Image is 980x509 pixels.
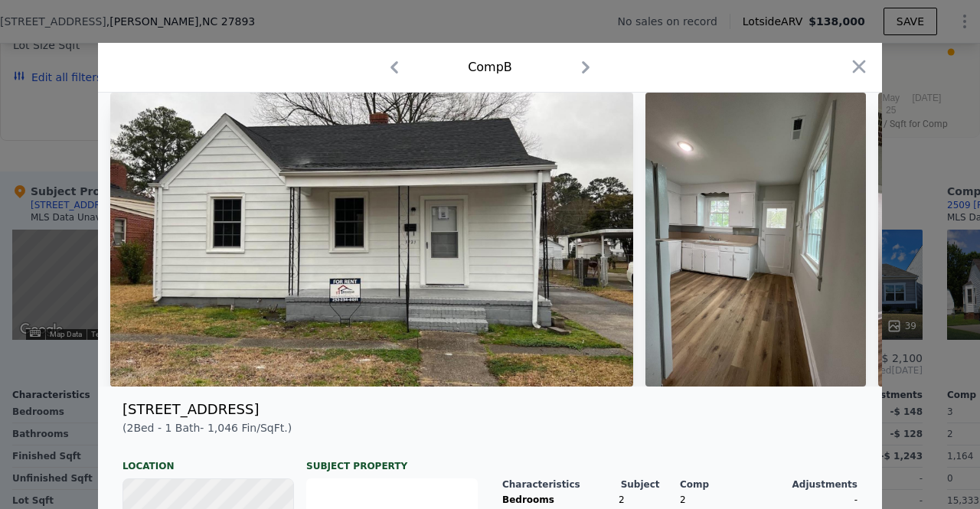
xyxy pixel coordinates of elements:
[680,478,769,491] div: Comp
[680,494,686,505] span: 2
[122,422,292,434] span: ( 2 Bed - 1 Bath - Fin/SqFt.)
[502,478,621,491] div: Characteristics
[769,478,857,491] div: Adjustments
[621,478,680,491] div: Subject
[110,93,633,387] img: Property Img
[122,448,294,472] div: Location
[772,491,857,509] div: -
[122,399,259,420] div: [STREET_ADDRESS]
[502,491,612,509] div: Bedrooms
[619,491,674,509] div: 2
[645,93,866,387] img: Property Img
[306,448,478,472] div: Subject Property
[207,422,238,434] span: 1,046
[468,58,512,77] div: Comp B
